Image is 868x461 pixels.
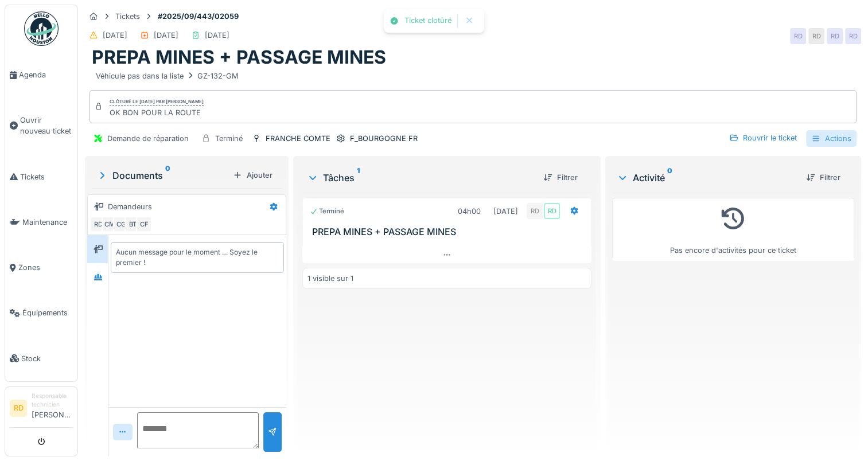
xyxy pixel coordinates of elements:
[620,203,847,256] div: Pas encore d'activités pour ce ticket
[801,170,845,185] div: Filtrer
[115,11,140,22] div: Tickets
[493,206,518,217] div: [DATE]
[307,171,534,185] div: Tâches
[350,133,418,144] div: F_BOURGOGNE FR
[5,200,77,245] a: Maintenance
[96,169,228,182] div: Documents
[527,203,543,219] div: RD
[312,226,586,237] h3: PREPA MINES + PASSAGE MINES
[113,216,129,232] div: CG
[310,206,344,216] div: Terminé
[103,30,127,41] div: [DATE]
[21,353,73,364] span: Stock
[308,273,353,284] div: 1 visible sur 1
[5,336,77,381] a: Stock
[827,28,843,44] div: RD
[92,46,386,68] h1: PREPA MINES + PASSAGE MINES
[404,16,451,26] div: Ticket clotûré
[22,217,73,228] span: Maintenance
[110,98,204,106] div: Clôturé le [DATE] par [PERSON_NAME]
[808,28,824,44] div: RD
[22,307,73,318] span: Équipements
[153,11,243,22] strong: #2025/09/443/02059
[544,203,560,219] div: RD
[110,107,204,118] div: OK BON POUR LA ROUTE
[725,130,801,146] div: Rouvrir le ticket
[165,169,170,182] sup: 0
[96,71,239,81] div: Véhicule pas dans la liste GZ-132-GM
[5,290,77,335] a: Équipements
[5,154,77,200] a: Tickets
[266,133,330,144] div: FRANCHE COMTE
[116,247,279,268] div: Aucun message pour le moment … Soyez le premier !
[205,30,229,41] div: [DATE]
[357,171,360,185] sup: 1
[617,171,797,185] div: Activité
[20,115,73,136] span: Ouvrir nouveau ticket
[19,69,73,80] span: Agenda
[32,392,73,425] li: [PERSON_NAME]
[24,11,59,46] img: Badge_color-CXgf-gQk.svg
[5,97,77,154] a: Ouvrir nouveau ticket
[90,216,106,232] div: RD
[539,170,582,185] div: Filtrer
[790,28,806,44] div: RD
[5,245,77,290] a: Zones
[10,392,73,428] a: RD Responsable technicien[PERSON_NAME]
[107,133,189,144] div: Demande de réparation
[215,133,243,144] div: Terminé
[154,30,178,41] div: [DATE]
[10,400,27,417] li: RD
[5,52,77,97] a: Agenda
[136,216,152,232] div: CF
[806,130,857,147] div: Actions
[18,262,73,273] span: Zones
[32,392,73,409] div: Responsable technicien
[20,171,73,182] span: Tickets
[108,201,152,212] div: Demandeurs
[228,167,277,183] div: Ajouter
[845,28,861,44] div: RD
[458,206,481,217] div: 04h00
[667,171,672,185] sup: 0
[124,216,141,232] div: BT
[102,216,118,232] div: CM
